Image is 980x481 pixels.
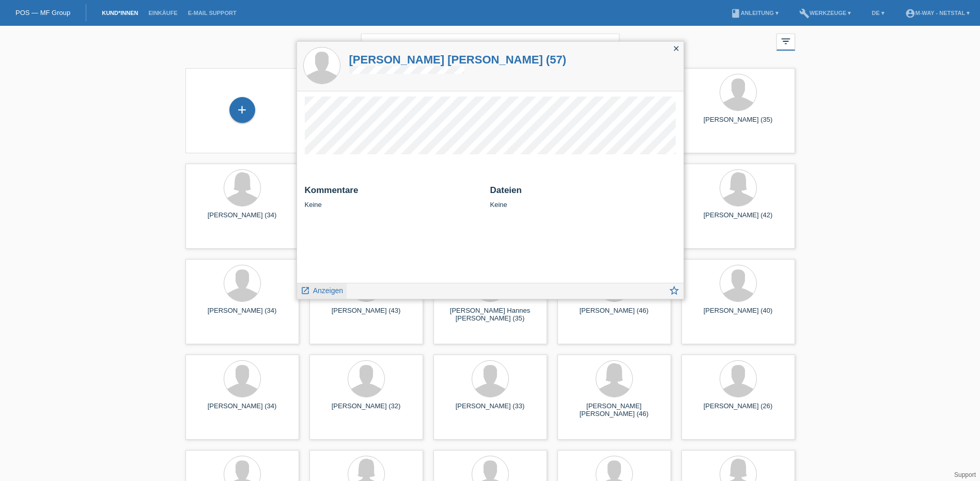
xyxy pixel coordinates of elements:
div: [PERSON_NAME] (46) [566,307,663,323]
i: close [672,44,680,53]
a: Einkäufe [143,10,182,16]
a: Kund*innen [97,10,143,16]
i: book [730,8,741,19]
a: launch Anzeigen [301,283,344,296]
a: account_circlem-way - Netstal ▾ [900,10,975,16]
div: [PERSON_NAME] (42) [690,211,787,228]
a: star_border [668,286,680,299]
i: account_circle [905,8,915,19]
div: [PERSON_NAME] (34) [194,211,291,228]
a: POS — MF Group [15,9,70,17]
div: [PERSON_NAME] (32) [318,402,415,419]
div: [PERSON_NAME] (43) [318,307,415,323]
i: launch [301,286,310,295]
input: Suche... [361,34,619,58]
div: [PERSON_NAME] (33) [442,402,539,419]
a: buildWerkzeuge ▾ [794,10,857,16]
a: [PERSON_NAME] [PERSON_NAME] (57) [349,53,567,66]
div: [PERSON_NAME] (34) [194,402,291,419]
div: [PERSON_NAME] (26) [690,402,787,419]
div: Kund*in hinzufügen [230,101,255,119]
i: build [799,8,810,19]
a: DE ▾ [866,10,889,16]
div: [PERSON_NAME] Hannes [PERSON_NAME] (35) [442,307,539,323]
h2: Dateien [490,185,676,201]
div: Keine [305,185,483,209]
i: filter_list [780,36,791,47]
div: Keine [490,185,676,209]
div: [PERSON_NAME] [PERSON_NAME] (46) [566,402,663,419]
h2: Kommentare [305,185,483,201]
a: Support [954,471,976,478]
span: Anzeigen [313,286,343,295]
div: [PERSON_NAME] (35) [690,116,787,132]
i: star_border [668,285,680,296]
div: [PERSON_NAME] (34) [194,307,291,323]
a: bookAnleitung ▾ [725,10,784,16]
div: [PERSON_NAME] (40) [690,307,787,323]
a: E-Mail Support [183,10,242,16]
